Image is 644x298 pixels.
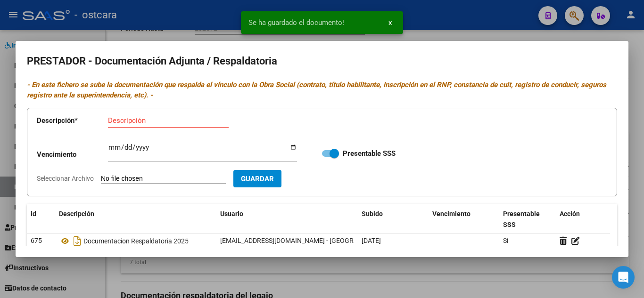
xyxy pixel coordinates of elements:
[343,149,396,158] strong: Presentable SSS
[59,210,94,217] span: Descripción
[55,204,216,235] datatable-header-cell: Descripción
[37,115,108,126] p: Descripción
[37,149,108,160] p: Vencimiento
[216,204,358,235] datatable-header-cell: Usuario
[612,266,635,289] div: Open Intercom Messenger
[233,170,281,187] button: Guardar
[381,14,399,31] button: x
[220,237,447,244] span: [EMAIL_ADDRESS][DOMAIN_NAME] - [GEOGRAPHIC_DATA][PERSON_NAME] -
[27,52,617,70] h2: PRESTADOR - Documentación Adjunta / Respaldatoria
[31,210,36,217] span: id
[499,204,556,235] datatable-header-cell: Presentable SSS
[358,204,429,235] datatable-header-cell: Subido
[71,234,83,249] i: Descargar documento
[432,210,471,217] span: Vencimiento
[560,210,580,217] span: Acción
[83,237,189,245] span: Documentacion Respaldatoria 2025
[503,210,540,228] span: Presentable SSS
[556,204,603,235] datatable-header-cell: Acción
[503,237,508,244] span: Sí
[27,81,606,100] i: - En este fichero se sube la documentación que respalda el vínculo con la Obra Social (contrato, ...
[241,175,274,183] span: Guardar
[31,237,42,244] span: 675
[248,18,344,27] span: Se ha guardado el documento!
[220,210,243,217] span: Usuario
[37,175,94,182] span: Seleccionar Archivo
[362,210,383,217] span: Subido
[388,18,392,27] span: x
[27,204,55,235] datatable-header-cell: id
[362,237,381,244] span: [DATE]
[429,204,499,235] datatable-header-cell: Vencimiento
